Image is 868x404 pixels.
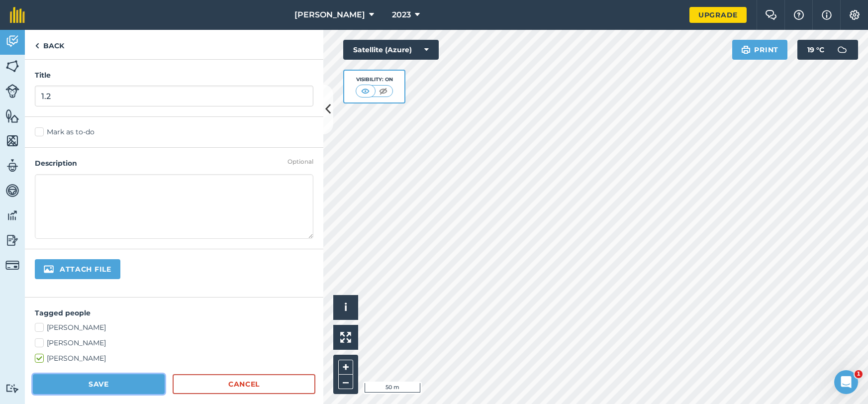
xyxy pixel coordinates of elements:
[832,40,852,60] img: svg+xml;base64,PD94bWwgdmVyc2lvbj0iMS4wIiBlbmNvZGluZz0idXRmLTgiPz4KPCEtLSBHZW5lcmF0b3I6IEFkb2JlIE...
[377,86,389,96] img: svg+xml;base64,PHN2ZyB4bWxucz0iaHR0cDovL3d3dy53My5vcmcvMjAwMC9zdmciIHdpZHRoPSI1MCIgaGVpZ2h0PSI0MC...
[356,76,393,84] div: Visibility: On
[359,86,372,96] img: svg+xml;base64,PHN2ZyB4bWxucz0iaHR0cDovL3d3dy53My5vcmcvMjAwMC9zdmciIHdpZHRoPSI1MCIgaGVpZ2h0PSI0MC...
[35,353,313,364] label: [PERSON_NAME]
[35,322,313,333] label: [PERSON_NAME]
[294,9,365,21] span: [PERSON_NAME]
[849,10,861,20] img: A cog icon
[822,9,832,21] img: svg+xml;base64,PHN2ZyB4bWxucz0iaHR0cDovL3d3dy53My5vcmcvMjAwMC9zdmciIHdpZHRoPSIxNyIgaGVpZ2h0PSIxNy...
[793,10,805,20] img: A question mark icon
[10,7,25,23] img: fieldmargin Logo
[741,44,751,56] img: svg+xml;base64,PHN2ZyB4bWxucz0iaHR0cDovL3d3dy53My5vcmcvMjAwMC9zdmciIHdpZHRoPSIxOSIgaGVpZ2h0PSIyNC...
[5,59,19,74] img: svg+xml;base64,PHN2ZyB4bWxucz0iaHR0cDovL3d3dy53My5vcmcvMjAwMC9zdmciIHdpZHRoPSI1NiIgaGVpZ2h0PSI2MC...
[807,40,824,60] span: 19 ° C
[25,30,74,59] a: Back
[344,301,347,313] span: i
[5,34,19,49] img: svg+xml;base64,PD94bWwgdmVyc2lvbj0iMS4wIiBlbmNvZGluZz0idXRmLTgiPz4KPCEtLSBHZW5lcmF0b3I6IEFkb2JlIE...
[5,258,19,272] img: svg+xml;base64,PD94bWwgdmVyc2lvbj0iMS4wIiBlbmNvZGluZz0idXRmLTgiPz4KPCEtLSBHZW5lcmF0b3I6IEFkb2JlIE...
[797,40,858,60] button: 19 °C
[855,370,863,378] span: 1
[689,7,747,23] a: Upgrade
[338,375,353,389] button: –
[5,183,19,198] img: svg+xml;base64,PD94bWwgdmVyc2lvbj0iMS4wIiBlbmNvZGluZz0idXRmLTgiPz4KPCEtLSBHZW5lcmF0b3I6IEFkb2JlIE...
[33,374,165,394] button: Save
[5,133,19,148] img: svg+xml;base64,PHN2ZyB4bWxucz0iaHR0cDovL3d3dy53My5vcmcvMjAwMC9zdmciIHdpZHRoPSI1NiIgaGVpZ2h0PSI2MC...
[35,307,313,318] h4: Tagged people
[338,360,353,375] button: +
[35,338,313,348] label: [PERSON_NAME]
[5,384,19,393] img: svg+xml;base64,PD94bWwgdmVyc2lvbj0iMS4wIiBlbmNvZGluZz0idXRmLTgiPz4KPCEtLSBHZW5lcmF0b3I6IEFkb2JlIE...
[35,70,313,81] h4: Title
[765,10,777,20] img: Two speech bubbles overlapping with the left bubble in the forefront
[5,108,19,123] img: svg+xml;base64,PHN2ZyB4bWxucz0iaHR0cDovL3d3dy53My5vcmcvMjAwMC9zdmciIHdpZHRoPSI1NiIgaGVpZ2h0PSI2MC...
[173,374,315,394] a: Cancel
[392,9,411,21] span: 2023
[35,127,313,137] label: Mark as to-do
[35,158,313,169] h4: Description
[732,40,788,60] button: Print
[288,158,313,166] div: Optional
[834,370,858,394] iframe: Intercom live chat
[5,208,19,223] img: svg+xml;base64,PD94bWwgdmVyc2lvbj0iMS4wIiBlbmNvZGluZz0idXRmLTgiPz4KPCEtLSBHZW5lcmF0b3I6IEFkb2JlIE...
[5,233,19,248] img: svg+xml;base64,PD94bWwgdmVyc2lvbj0iMS4wIiBlbmNvZGluZz0idXRmLTgiPz4KPCEtLSBHZW5lcmF0b3I6IEFkb2JlIE...
[35,40,39,52] img: svg+xml;base64,PHN2ZyB4bWxucz0iaHR0cDovL3d3dy53My5vcmcvMjAwMC9zdmciIHdpZHRoPSI5IiBoZWlnaHQ9IjI0Ii...
[340,332,351,343] img: Four arrows, one pointing top left, one top right, one bottom right and the last bottom left
[343,40,439,60] button: Satellite (Azure)
[5,158,19,173] img: svg+xml;base64,PD94bWwgdmVyc2lvbj0iMS4wIiBlbmNvZGluZz0idXRmLTgiPz4KPCEtLSBHZW5lcmF0b3I6IEFkb2JlIE...
[5,84,19,98] img: svg+xml;base64,PD94bWwgdmVyc2lvbj0iMS4wIiBlbmNvZGluZz0idXRmLTgiPz4KPCEtLSBHZW5lcmF0b3I6IEFkb2JlIE...
[333,295,358,320] button: i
